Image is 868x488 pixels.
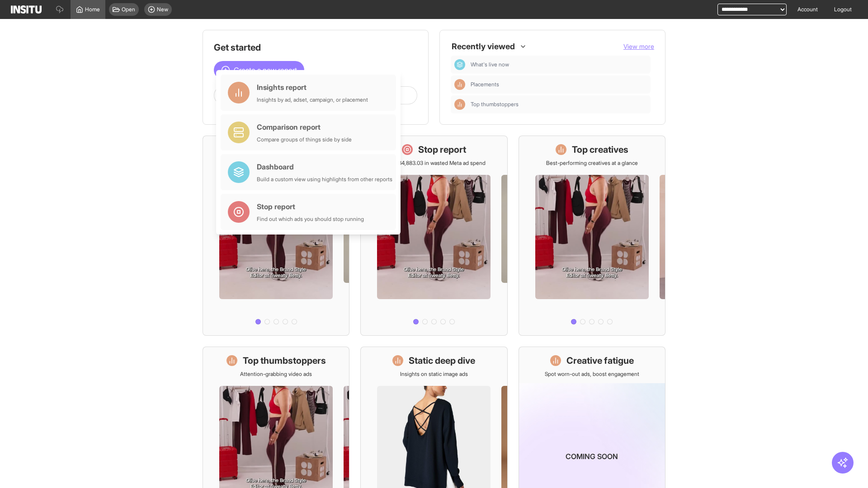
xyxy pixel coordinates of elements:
[409,354,475,367] h1: Static deep dive
[257,161,392,172] div: Dashboard
[234,65,297,75] span: Create a new report
[257,136,352,143] div: Compare groups of things side by side
[240,371,312,378] p: Attention-grabbing video ads
[572,143,628,156] h1: Top creatives
[214,41,417,54] h1: Get started
[454,59,465,70] div: Dashboard
[471,81,499,88] span: Placements
[157,6,168,13] span: New
[203,136,349,336] a: What's live nowSee all active ads instantly
[471,101,519,108] span: Top thumbstoppers
[623,42,654,50] span: View more
[400,371,468,378] p: Insights on static image ads
[257,176,392,183] div: Build a custom view using highlights from other reports
[454,79,465,90] div: Insights
[85,6,100,13] span: Home
[257,82,368,93] div: Insights report
[257,122,352,132] div: Comparison report
[11,5,42,14] img: Logo
[257,96,368,103] div: Insights by ad, adset, campaign, or placement
[360,136,507,336] a: Stop reportSave £34,883.03 in wasted Meta ad spend
[122,6,135,13] span: Open
[519,136,665,336] a: Top creativesBest-performing creatives at a glance
[257,201,364,212] div: Stop report
[471,81,647,88] span: Placements
[257,216,364,223] div: Find out which ads you should stop running
[546,160,638,167] p: Best-performing creatives at a glance
[454,99,465,110] div: Insights
[471,61,647,68] span: What's live now
[623,42,654,51] button: View more
[243,354,326,367] h1: Top thumbstoppers
[471,61,509,68] span: What's live now
[418,143,466,156] h1: Stop report
[471,101,647,108] span: Top thumbstoppers
[214,61,304,79] button: Create a new report
[382,160,486,167] p: Save £34,883.03 in wasted Meta ad spend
